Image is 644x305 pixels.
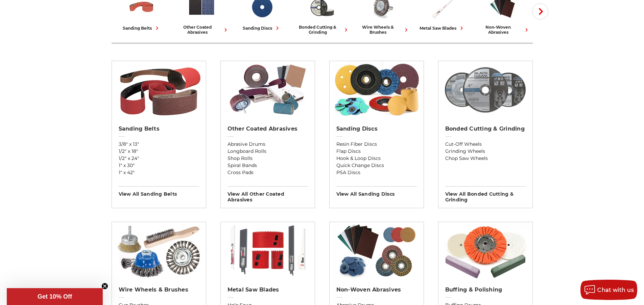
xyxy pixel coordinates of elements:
[333,222,420,279] img: Non-woven Abrasives
[445,286,526,293] h2: Buffing & Polishing
[336,162,417,169] a: Quick Change Discs
[119,141,199,148] a: 3/8" x 13"
[442,61,529,118] img: Bonded Cutting & Grinding
[580,280,637,300] button: Chat with us
[445,148,526,155] a: Grinding Wheels
[597,287,634,293] span: Chat with us
[228,186,308,203] h3: View All other coated abrasives
[532,3,548,20] button: Next
[228,126,308,132] h2: Other Coated Abrasives
[445,141,526,148] a: Cut-Off Wheels
[224,61,311,118] img: Other Coated Abrasives
[333,61,420,118] img: Sanding Discs
[420,25,465,32] div: metal saw blades
[336,141,417,148] a: Resin Fiber Discs
[336,169,417,176] a: PSA Discs
[355,25,410,35] div: wire wheels & brushes
[442,222,529,279] img: Buffing & Polishing
[445,126,526,132] h2: Bonded Cutting & Grinding
[243,25,281,32] div: sanding discs
[119,155,199,162] a: 1/2" x 24"
[119,126,199,132] h2: Sanding Belts
[336,126,417,132] h2: Sanding Discs
[228,162,308,169] a: Spiral Bands
[115,61,202,118] img: Sanding Belts
[228,148,308,155] a: Longboard Rolls
[174,25,229,35] div: other coated abrasives
[119,186,199,197] h3: View All sanding belts
[119,162,199,169] a: 1" x 30"
[445,155,526,162] a: Chop Saw Wheels
[228,155,308,162] a: Shop Rolls
[228,141,308,148] a: Abrasive Drums
[336,186,417,197] h3: View All sanding discs
[115,222,202,279] img: Wire Wheels & Brushes
[336,148,417,155] a: Flap Discs
[336,155,417,162] a: Hook & Loop Discs
[123,25,161,32] div: sanding belts
[445,186,526,203] h3: View All bonded cutting & grinding
[38,293,72,300] span: Get 10% Off
[228,286,308,293] h2: Metal Saw Blades
[119,286,199,293] h2: Wire Wheels & Brushes
[224,222,311,279] img: Metal Saw Blades
[119,169,199,176] a: 1" x 42"
[336,286,417,293] h2: Non-woven Abrasives
[475,25,530,35] div: non-woven abrasives
[7,288,103,305] div: Get 10% OffClose teaser
[295,25,350,35] div: bonded cutting & grinding
[228,169,308,176] a: Cross Pads
[101,283,108,289] button: Close teaser
[119,148,199,155] a: 1/2" x 18"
